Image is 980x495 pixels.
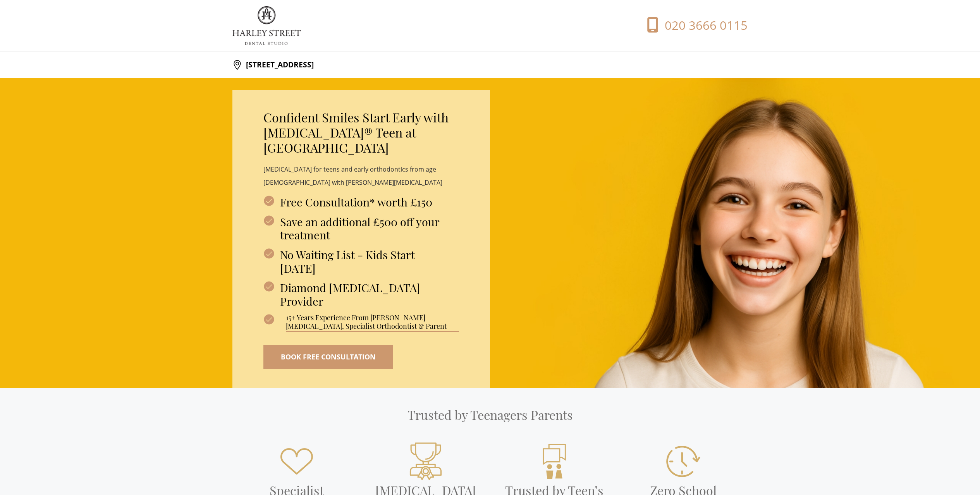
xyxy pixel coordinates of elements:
h3: Diamond [MEDICAL_DATA] Provider [263,281,459,308]
a: 020 3666 0115 [624,17,748,34]
h3: No Waiting List - Kids Start [DATE] [263,248,459,275]
img: logo.png [232,6,301,45]
h2: Confident Smiles Start Early with [MEDICAL_DATA]® Teen at [GEOGRAPHIC_DATA] [263,110,459,155]
h3: Save an additional £500 off your treatment [263,215,459,242]
a: BOOK FREE CONSULTATION [263,345,393,369]
h3: Free Consultation* worth £150 [263,195,459,209]
span: 15+ Years Experience From [PERSON_NAME][MEDICAL_DATA], Specialist Orthodontist & Parent [286,314,459,332]
p: [STREET_ADDRESS] [242,57,314,72]
p: [MEDICAL_DATA] for teens and early orthodontics from age [DEMOGRAPHIC_DATA] with [PERSON_NAME][ME... [263,163,459,189]
h2: Trusted by Teenagers Parents [232,407,748,423]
